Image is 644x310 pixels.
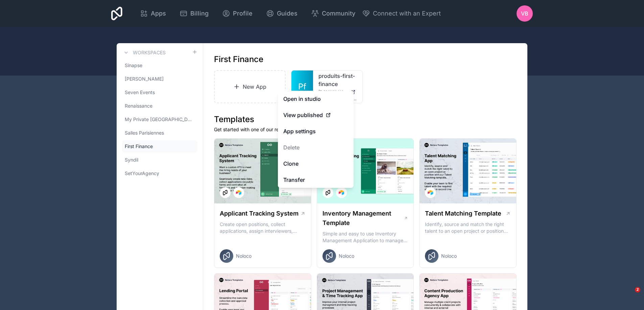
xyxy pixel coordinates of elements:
span: Sinapse [125,62,142,69]
a: Renaissance [122,100,197,112]
a: My Private [GEOGRAPHIC_DATA] [122,113,197,125]
span: Profile [233,9,253,18]
span: Salles Parisiennes [125,130,164,136]
h3: Workspaces [133,49,166,56]
span: [DOMAIN_NAME] [318,89,348,95]
a: Transfer [278,172,354,188]
a: Guides [261,6,303,21]
a: First Finance [122,140,197,152]
span: SetYourAgency [125,170,159,177]
p: Identify, source and match the right talent to an open project or position with our Talent Matchi... [425,221,511,234]
img: Airtable Logo [428,190,433,195]
span: Pf [298,81,306,92]
h1: Applicant Tracking System [220,209,299,218]
a: Salles Parisiennes [122,127,197,139]
span: [PERSON_NAME] [125,76,164,82]
a: Apps [135,6,171,21]
span: VB [521,9,528,18]
span: Noloco [236,253,252,259]
span: Noloco [339,253,354,259]
h1: First Finance [214,54,263,65]
img: Airtable Logo [236,190,241,195]
a: [PERSON_NAME] [122,73,197,85]
a: New App [214,70,286,103]
span: Renaissance [125,103,152,109]
span: Guides [277,9,297,18]
span: Apps [151,9,166,18]
span: Billing [190,9,209,18]
h1: Talent Matching Template [425,209,501,218]
p: Create open positions, collect applications, assign interviewers, centralise candidate feedback a... [220,221,306,234]
a: Clone [278,156,354,172]
a: Pf [291,71,313,103]
a: SetYourAgency [122,167,197,179]
p: Simple and easy to use Inventory Management Application to manage your stock, orders and Manufact... [323,230,408,244]
a: Open in studio [278,91,354,107]
button: Delete [278,139,354,156]
a: Profile [217,6,258,21]
a: App settings [278,123,354,139]
a: Seven Events [122,86,197,98]
a: View published [278,107,354,123]
span: Seven Events [125,89,155,96]
h1: Templates [214,114,517,125]
img: Airtable Logo [339,190,344,195]
a: Syndil [122,154,197,166]
h1: Inventory Management Template [323,209,404,228]
span: Syndil [125,157,138,163]
a: Community [306,6,361,21]
span: Noloco [441,253,457,259]
p: Get started with one of our ready-made templates [214,126,517,133]
span: My Private [GEOGRAPHIC_DATA] [125,116,192,123]
span: Connect with an Expert [373,9,441,18]
a: [DOMAIN_NAME] [318,89,357,95]
span: 2 [635,287,640,292]
span: View published [283,111,323,119]
a: Sinapse [122,59,197,72]
span: First Finance [125,143,153,150]
a: Billing [174,6,214,21]
a: produits-first-finance [318,72,357,88]
button: Connect with an Expert [362,9,441,18]
span: Community [322,9,355,18]
iframe: Intercom live chat [621,287,637,303]
a: Workspaces [122,49,166,57]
